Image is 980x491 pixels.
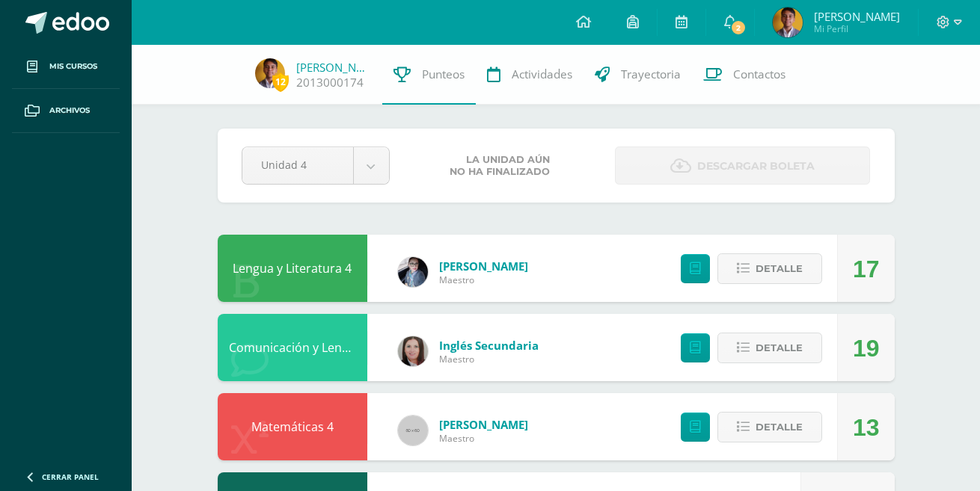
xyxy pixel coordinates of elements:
span: [PERSON_NAME] [439,259,528,274]
a: Contactos [692,45,797,105]
a: 2013000174 [296,75,364,90]
div: 13 [853,394,880,461]
button: Detalle [717,412,822,442]
div: Lengua y Literatura 4 [218,235,367,302]
a: Mis cursos [12,45,120,89]
span: Detalle [756,413,803,441]
a: Punteos [382,45,476,105]
span: Mis cursos [49,61,97,72]
button: Detalle [717,333,822,363]
span: [PERSON_NAME] [439,417,528,432]
span: Archivos [49,105,90,117]
a: [PERSON_NAME] [296,60,371,75]
span: 2 [730,19,747,36]
span: Mi Perfil [814,22,900,35]
span: Actividades [512,67,572,82]
span: Punteos [422,67,465,82]
span: Detalle [756,255,803,282]
span: Detalle [756,334,803,362]
span: Maestro [439,432,528,445]
img: 8af0450cf43d44e38c4a1497329761f3.png [398,336,428,366]
span: 12 [272,72,289,91]
a: Trayectoria [584,45,692,105]
span: Trayectoria [621,67,681,82]
div: Comunicación y Lenguaje L3 Inglés [218,314,367,381]
span: Descargar boleta [697,148,815,185]
a: Unidad 4 [242,147,389,184]
span: Contactos [733,67,785,82]
span: Unidad 4 [261,147,334,182]
span: Maestro [439,274,528,286]
span: La unidad aún no ha finalizado [450,154,550,178]
div: 19 [853,315,880,382]
span: Inglés Secundaria [439,338,539,353]
button: Detalle [717,253,822,284]
img: 48b6d8528b1b7dc1abcf7f2bdfb0be0e.png [255,58,285,88]
div: Matemáticas 4 [218,393,367,460]
a: Archivos [12,89,120,133]
img: 48b6d8528b1b7dc1abcf7f2bdfb0be0e.png [773,7,803,37]
img: 702136d6d401d1cd4ce1c6f6778c2e49.png [398,257,428,287]
span: Cerrar panel [42,472,99,482]
a: Actividades [476,45,584,105]
img: 60x60 [398,416,428,445]
div: 17 [853,235,880,303]
span: Maestro [439,353,539,365]
span: [PERSON_NAME] [814,9,900,24]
